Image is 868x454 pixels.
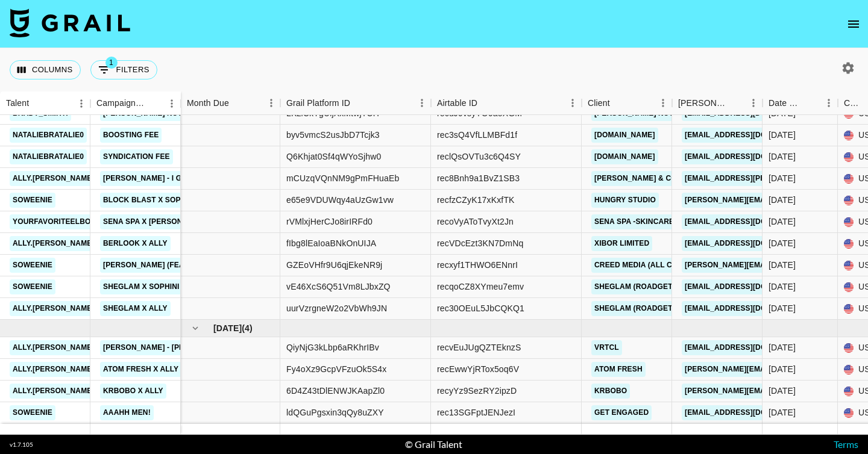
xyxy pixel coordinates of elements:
a: ally.[PERSON_NAME] [10,171,98,186]
button: Sort [477,95,494,111]
div: Airtable ID [431,92,582,115]
a: [EMAIL_ADDRESS][DOMAIN_NAME] [682,340,817,355]
div: Airtable ID [437,92,477,115]
div: recyYz9SezRY2ipzD [437,385,517,397]
a: Hungry Studio [591,193,659,208]
div: recEwwYjRTox5oq6V [437,363,519,375]
button: Menu [564,94,582,112]
a: [EMAIL_ADDRESS][DOMAIN_NAME] [682,128,817,143]
a: [EMAIL_ADDRESS][DOMAIN_NAME] [682,236,817,251]
a: [DOMAIN_NAME] [591,149,658,164]
a: [EMAIL_ADDRESS][DOMAIN_NAME] [682,301,817,316]
a: ally.[PERSON_NAME] [10,384,98,399]
a: Terms [834,438,858,450]
div: Talent [6,92,29,115]
div: Fy4oXz9GcpVFzuOk5S4x [286,363,386,375]
button: Select columns [10,60,81,79]
div: fIbg8lEaIoaBNkOnUIJA [286,237,376,249]
a: [EMAIL_ADDRESS][DOMAIN_NAME] [682,279,817,294]
a: [PERSON_NAME] - I got a feeling [100,171,236,186]
a: SENA SPA -Skincare & Scalp Care [591,214,734,229]
button: Menu [413,94,431,112]
button: Menu [820,94,838,112]
a: SHEGLAM x Ally [100,301,171,316]
div: [PERSON_NAME] [678,92,728,115]
a: ally.[PERSON_NAME] [10,301,98,316]
div: Booker [672,92,763,115]
a: Syndication Fee [100,149,173,164]
a: Vrtcl [591,340,622,355]
div: 9/29/2025 [769,129,796,141]
div: © Grail Talent [405,438,462,450]
div: 9/11/2025 [769,281,796,293]
div: Month Due [187,92,229,115]
button: Sort [350,95,367,111]
span: ( 4 ) [242,322,253,334]
div: recVDcEzt3KN7DmNq [437,237,523,249]
a: soweenie [10,193,55,208]
div: Client [582,92,672,115]
div: Date Created [763,92,838,115]
div: QiyNjG3kLbp6aRKhrIBv [286,341,379,353]
a: soweenie [10,279,55,294]
a: [EMAIL_ADDRESS][DOMAIN_NAME] [682,214,817,229]
button: Menu [744,94,763,112]
div: recqoCZ8XYmeu7emv [437,281,524,293]
div: Client [588,92,610,115]
button: Sort [229,95,246,111]
div: 9/29/2025 [769,216,796,228]
div: 10/2/2025 [769,385,796,397]
div: ldQGuPgsxin3qQy8uZXY [286,406,384,418]
a: soweenie [10,258,55,273]
div: reclQsOVTu3c6Q4SY [437,151,521,163]
button: Sort [146,95,163,112]
div: 6D4Z43tDlENWJKAapZl0 [286,385,385,397]
a: Atom Fresh [591,362,646,377]
a: SHEGLAM x Sophini [100,279,183,294]
div: 9/11/2025 [769,302,796,314]
button: Menu [262,94,280,112]
div: byv5vmcS2usJbD7Tcjk3 [286,129,380,141]
button: Menu [72,95,90,113]
div: 10/2/2025 [769,363,796,375]
button: Sort [29,95,46,112]
button: Sort [803,95,820,111]
a: Boosting Fee [100,128,162,143]
button: Show filters [90,60,157,79]
a: AAAHH MEN! [100,405,154,420]
div: rec3sQ4VfLLMBFd1f [437,129,517,141]
span: [DATE] [213,322,242,334]
a: KRBOBO [591,384,630,399]
button: open drawer [841,12,866,36]
div: 10/1/2025 [769,341,796,353]
div: Campaign (Type) [96,92,146,115]
a: [PERSON_NAME] (feat. [PERSON_NAME]) - [GEOGRAPHIC_DATA] [100,258,345,273]
a: Get Engaged [591,405,652,420]
a: ally.[PERSON_NAME] [10,236,98,251]
a: Berlook x Ally [100,236,171,251]
div: 9/17/2025 [769,172,796,184]
a: nataliebratalie0 [10,128,87,143]
button: hide children [187,320,204,337]
button: Menu [163,95,181,113]
div: Date Created [769,92,803,115]
a: SENA Spa x [PERSON_NAME] [100,214,214,229]
a: [EMAIL_ADDRESS][DOMAIN_NAME] [682,149,817,164]
button: Sort [728,95,744,111]
a: Atom Fresh x Ally [100,362,181,377]
button: Sort [610,95,627,111]
a: soweenie [10,405,55,420]
div: Campaign (Type) [90,92,181,115]
a: ally.[PERSON_NAME] [10,362,98,377]
div: 10/7/2025 [769,406,796,418]
div: 9/17/2025 [769,237,796,249]
div: recfzCZyK17xKxfTK [437,194,515,206]
a: Block Blast x Sophini [100,193,198,208]
a: Sheglam (RoadGet Business PTE) [591,301,734,316]
div: Grail Platform ID [280,92,431,115]
div: v 1.7.105 [10,441,33,449]
div: recxyf1THWO6ENnrI [437,259,518,271]
a: [PERSON_NAME] - [PERSON_NAME] CD Unboxing [100,340,291,355]
button: Menu [654,94,672,112]
div: rec13SGFptJENJezI [437,406,515,418]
